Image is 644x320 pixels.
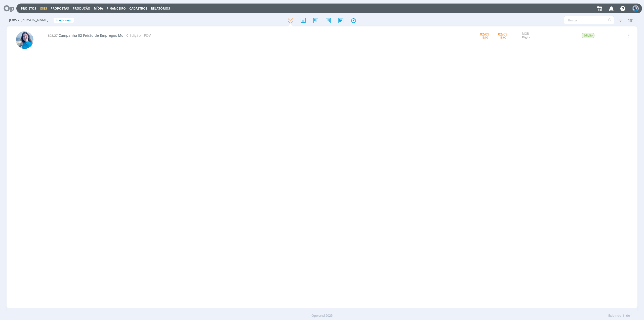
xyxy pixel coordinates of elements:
[129,6,147,11] span: Cadastros
[499,36,506,39] div: 18:00
[498,32,507,36] div: 02/09
[43,44,638,49] div: - - -
[94,6,103,11] a: Mídia
[522,32,574,39] div: MOR
[40,6,47,11] a: Jobs
[49,7,70,11] button: Propostas
[46,33,58,38] span: 1808.27
[59,33,125,38] span: Campanha 02 Feirão de Empregos Mor
[632,4,639,13] button: E
[149,7,172,11] button: Relatórios
[71,7,92,11] button: Produção
[622,313,624,318] span: 1
[19,7,38,11] button: Projetos
[59,19,72,22] span: Adicionar
[54,18,74,23] button: +Adicionar
[626,313,630,318] span: de
[564,16,614,24] input: Busca
[107,6,126,11] a: Financeiro
[128,7,149,11] button: Cadastros
[480,32,489,36] div: 02/09
[46,33,125,38] a: 1808.27Campanha 02 Feirão de Empregos Mor
[105,7,127,11] button: Financeiro
[125,33,151,38] span: Edição - POV
[631,313,633,318] span: 1
[151,6,170,11] a: Relatórios
[56,18,58,23] span: +
[608,313,621,318] span: Exibindo
[9,18,17,22] span: Jobs
[18,18,49,22] span: / [PERSON_NAME]
[51,6,69,11] span: Propostas
[92,7,104,11] button: Mídia
[522,35,531,39] a: Digital
[38,7,49,11] button: Jobs
[492,33,496,38] span: -----
[582,33,594,38] span: Edição
[73,6,90,11] a: Produção
[481,36,488,39] div: 13:00
[16,31,33,49] img: E
[632,5,639,12] img: E
[21,6,36,11] a: Projetos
